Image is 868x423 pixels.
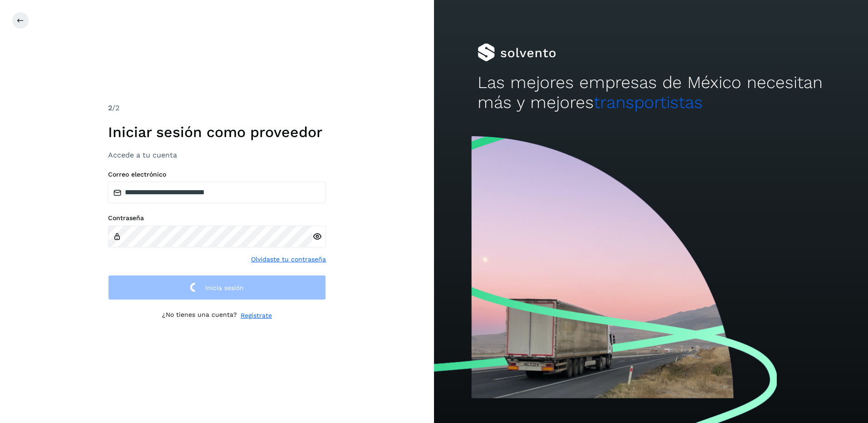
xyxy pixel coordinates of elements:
p: ¿No tienes una cuenta? [162,311,237,320]
h2: Las mejores empresas de México necesitan más y mejores [478,73,825,113]
span: 2 [108,103,112,112]
a: Olvidaste tu contraseña [251,255,326,264]
button: Inicia sesión [108,275,326,300]
span: transportistas [594,93,703,112]
label: Correo electrónico [108,171,326,178]
a: Regístrate [241,311,272,320]
div: /2 [108,103,326,113]
h3: Accede a tu cuenta [108,151,326,159]
h1: Iniciar sesión como proveedor [108,123,326,141]
span: Inicia sesión [205,285,244,291]
label: Contraseña [108,214,326,222]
